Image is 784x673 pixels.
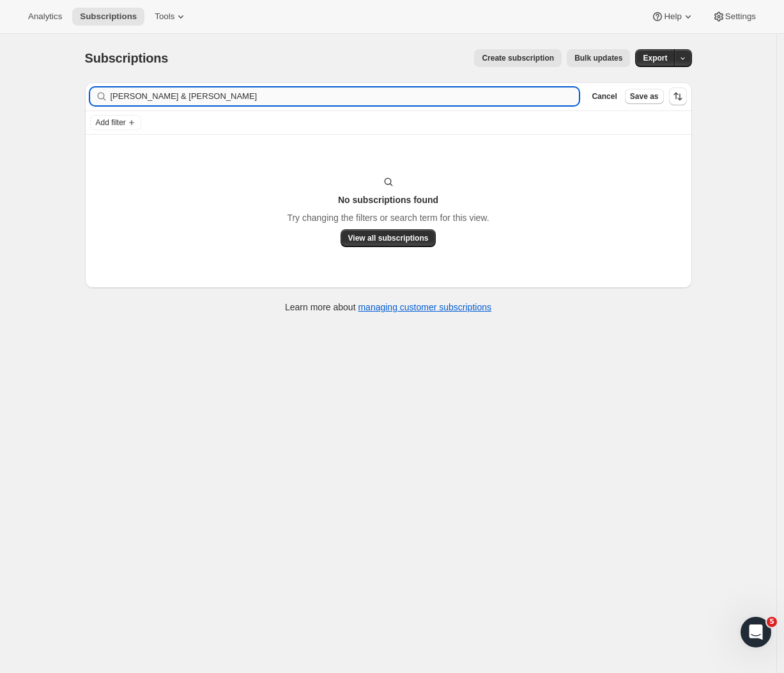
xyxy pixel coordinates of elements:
[725,11,756,22] span: Settings
[705,8,764,26] button: Settings
[348,233,429,243] span: View all subscriptions
[20,8,70,26] button: Analytics
[474,49,562,67] button: Create subscription
[482,53,554,63] span: Create subscription
[111,87,580,105] input: Filter subscribers
[147,8,195,26] button: Tools
[85,51,169,65] span: Subscriptions
[72,8,144,26] button: Subscriptions
[567,49,630,67] button: Bulk updates
[592,91,617,102] span: Cancel
[664,11,681,22] span: Help
[643,8,702,26] button: Help
[287,211,489,224] p: Try changing the filters or search term for this view.
[625,89,664,104] button: Save as
[96,117,126,128] span: Add filter
[767,617,777,627] span: 5
[90,115,141,130] button: Add filter
[669,87,687,105] button: Sort the results
[741,617,771,647] iframe: Intercom live chat
[155,11,174,22] span: Tools
[341,229,436,247] button: View all subscriptions
[630,91,659,102] span: Save as
[358,302,491,312] a: managing customer subscriptions
[574,53,622,63] span: Bulk updates
[587,89,622,104] button: Cancel
[28,11,62,22] span: Analytics
[80,11,137,22] span: Subscriptions
[285,301,491,314] p: Learn more about
[643,53,667,63] span: Export
[635,49,675,67] button: Export
[338,193,438,206] h3: No subscriptions found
